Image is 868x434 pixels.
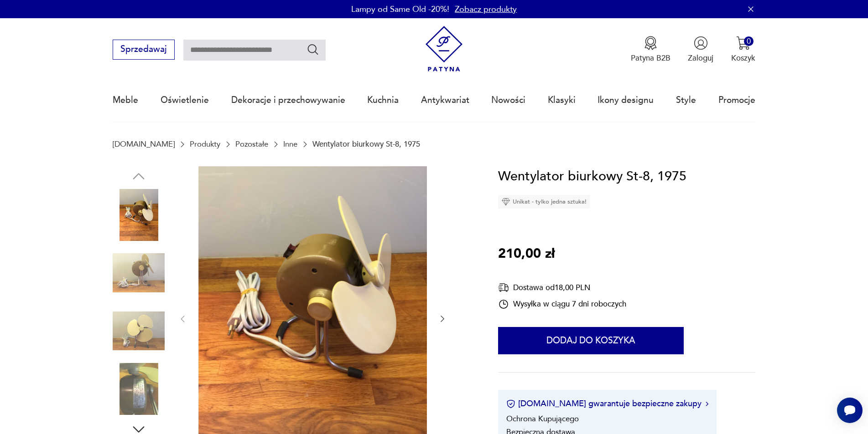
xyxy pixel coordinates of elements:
[498,327,684,354] button: Dodaj do koszyka
[631,36,670,63] a: Ikona medaluPatyna B2B
[421,79,469,121] a: Antykwariat
[498,195,590,209] div: Unikat - tylko jedna sztuka!
[631,36,670,63] button: Patyna B2B
[113,247,165,299] img: Zdjęcie produktu Wentylator biurkowy St-8, 1975
[706,402,708,406] img: Ikona strzałki w prawo
[498,244,555,265] p: 210,00 zł
[837,398,863,423] iframe: Smartsupp widget button
[235,140,268,148] a: Pozostałe
[688,53,713,63] p: Zaloguj
[498,166,686,187] h1: Wentylator biurkowy St-8, 1975
[631,53,670,63] p: Patyna B2B
[644,36,658,50] img: Ikona medalu
[113,46,174,54] a: Sprzedawaj
[506,399,515,408] img: Ikona certyfikatu
[113,305,165,357] img: Zdjęcie produktu Wentylator biurkowy St-8, 1975
[598,79,654,121] a: Ikony designu
[190,140,220,148] a: Produkty
[506,414,579,424] li: Ochrona Kupującego
[421,26,467,72] img: Patyna - sklep z meblami i dekoracjami vintage
[731,53,755,63] p: Koszyk
[718,79,755,121] a: Promocje
[113,79,138,121] a: Meble
[676,79,696,121] a: Style
[307,43,320,56] button: Szukaj
[351,4,449,15] p: Lampy od Same Old -20%!
[498,282,626,293] div: Dostawa od 18,00 PLN
[283,140,297,148] a: Inne
[498,299,626,310] div: Wysyłka w ciągu 7 dni roboczych
[113,189,165,241] img: Zdjęcie produktu Wentylator biurkowy St-8, 1975
[498,282,509,293] img: Ikona dostawy
[506,398,708,409] button: [DOMAIN_NAME] gwarantuje bezpieczne zakupy
[113,40,174,60] button: Sprzedawaj
[231,79,345,121] a: Dekoracje i przechowywanie
[491,79,525,121] a: Nowości
[688,36,713,63] button: Zaloguj
[736,36,750,50] img: Ikona koszyka
[731,36,755,63] button: 0Koszyk
[312,140,420,148] p: Wentylator biurkowy St-8, 1975
[694,36,708,50] img: Ikonka użytkownika
[455,4,517,15] a: Zobacz produkty
[502,198,510,206] img: Ikona diamentu
[367,79,399,121] a: Kuchnia
[113,140,175,148] a: [DOMAIN_NAME]
[161,79,209,121] a: Oświetlenie
[744,36,754,46] div: 0
[113,363,165,415] img: Zdjęcie produktu Wentylator biurkowy St-8, 1975
[548,79,576,121] a: Klasyki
